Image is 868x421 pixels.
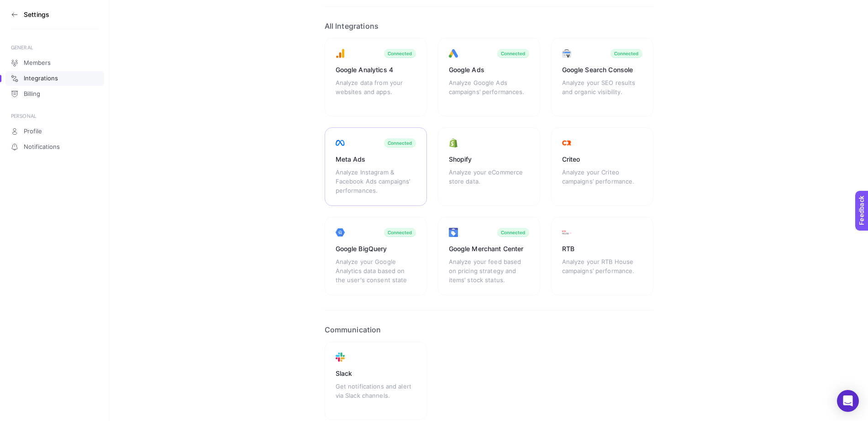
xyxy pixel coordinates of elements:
[388,230,412,235] div: Connected
[562,78,642,105] div: Analyze your SEO results and organic visibility.
[325,325,653,334] h2: Communication
[388,140,412,146] div: Connected
[501,51,526,56] div: Connected
[11,44,99,51] div: GENERAL
[562,155,642,164] div: Criteo
[24,59,51,67] span: Members
[336,244,416,253] div: Google BigQuery
[336,65,416,74] div: Google Analytics 4
[336,168,416,195] div: Analyze Instagram & Facebook Ads campaigns’ performances.
[336,78,416,105] div: Analyze data from your websites and apps.
[5,71,104,86] a: Integrations
[24,11,49,18] h3: Settings
[449,257,529,284] div: Analyze your feed based on pricing strategy and items’ stock status.
[5,140,104,154] a: Notifications
[614,51,639,56] div: Connected
[449,168,529,195] div: Analyze your eCommerce store data.
[5,87,104,101] a: Billing
[24,128,42,135] span: Profile
[388,51,412,56] div: Connected
[24,143,60,151] span: Notifications
[24,90,40,98] span: Billing
[449,78,529,105] div: Analyze Google Ads campaigns’ performances.
[336,382,416,409] div: Get notifications and alert via Slack channels.
[11,112,99,120] div: PERSONAL
[336,369,416,378] div: Slack
[5,124,104,139] a: Profile
[562,257,642,284] div: Analyze your RTB House campaigns’ performance.
[562,244,642,253] div: RTB
[325,21,653,31] h2: All Integrations
[449,244,529,253] div: Google Merchant Center
[449,155,529,164] div: Shopify
[336,155,416,164] div: Meta Ads
[5,56,104,70] a: Members
[336,257,416,284] div: Analyze your Google Analytics data based on the user's consent state
[562,168,642,195] div: Analyze your Criteo campaigns’ performance.
[837,390,859,412] div: Open Intercom Messenger
[501,230,526,235] div: Connected
[562,65,642,74] div: Google Search Console
[24,75,58,82] span: Integrations
[449,65,529,74] div: Google Ads
[5,3,35,10] span: Feedback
